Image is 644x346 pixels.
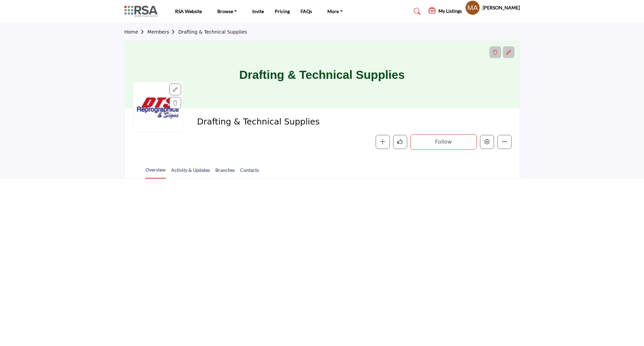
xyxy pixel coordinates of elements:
[411,134,477,150] button: Follow
[465,0,480,15] button: Show hide supplier dropdown
[503,46,515,58] div: Aspect Ratio:6:1,Size:1200x200px
[124,6,161,17] img: site Logo
[240,166,259,178] a: Contacts
[178,29,247,35] a: Drafting & Technical Supplies
[393,135,407,149] button: Like
[497,135,512,149] button: More details
[239,41,405,108] h1: Drafting & Technical Supplies
[175,8,202,14] a: RSA Website
[480,135,494,149] button: Edit company
[171,166,210,178] a: Activity & Updates
[145,166,166,179] a: Overview
[124,29,148,35] a: Home
[147,29,178,35] a: Members
[438,8,462,14] h5: My Listings
[169,84,181,95] div: Aspect Ratio:1:1,Size:400x400px
[275,8,290,14] a: Pricing
[213,7,242,16] a: Browse
[215,166,235,178] a: Branches
[252,8,264,14] a: Invite
[197,116,348,128] span: Drafting & Technical Supplies
[483,4,520,11] h5: [PERSON_NAME]
[323,7,347,16] a: More
[301,8,312,14] a: FAQs
[429,7,462,15] div: My Listings
[407,6,425,17] a: Search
